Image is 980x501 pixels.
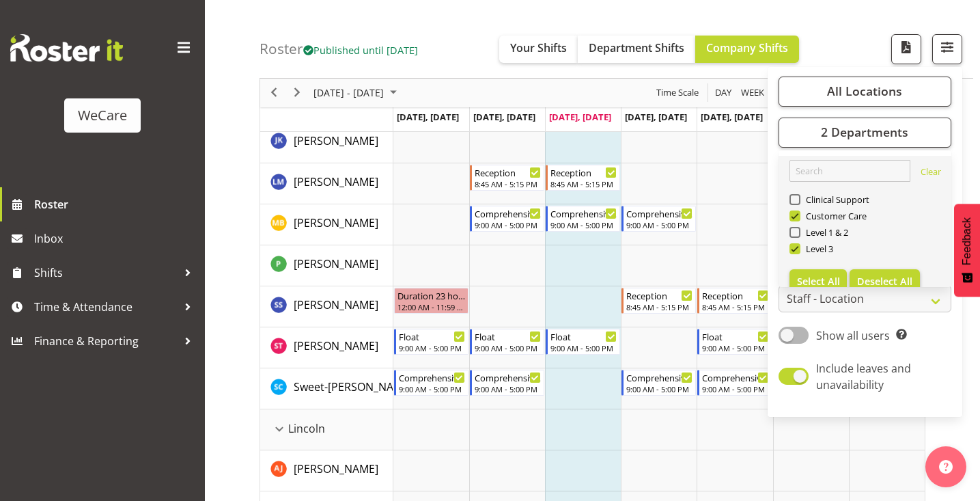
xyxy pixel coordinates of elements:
input: Search [789,160,910,182]
div: Reception [475,165,541,179]
a: [PERSON_NAME] [294,338,378,354]
div: Simone Turner"s event - Float Begin From Tuesday, October 7, 2025 at 9:00:00 AM GMT+13:00 Ends At... [470,329,544,355]
button: Timeline Day [713,85,734,102]
button: Time Scale [654,85,701,102]
span: Include leaves and unavailability [816,361,911,392]
span: [PERSON_NAME] [294,174,378,189]
span: Clinical Support [800,194,870,205]
div: Savanna Samson"s event - Reception Begin From Friday, October 10, 2025 at 8:45:00 AM GMT+13:00 En... [697,288,772,314]
div: 8:45 AM - 5:15 PM [626,301,692,312]
span: Deselect All [857,275,912,288]
span: Lincoln [288,420,325,437]
div: 9:00 AM - 5:00 PM [475,383,541,394]
td: Lincoln resource [260,409,393,450]
a: Sweet-[PERSON_NAME] [294,379,412,395]
div: Comprehensive Consult [550,206,617,220]
button: October 2025 [311,85,403,102]
span: [PERSON_NAME] [294,133,378,148]
div: 9:00 AM - 5:00 PM [702,342,768,353]
td: Amy Johannsen resource [260,450,393,491]
div: Savanna Samson"s event - Duration 23 hours - Savanna Samson Begin From Monday, October 6, 2025 at... [394,288,468,314]
button: 2 Departments [779,118,951,148]
button: Timeline Week [739,85,767,102]
div: Float [399,329,465,343]
div: 9:00 AM - 5:00 PM [702,383,768,394]
div: Float [702,329,768,343]
button: Download a PDF of the roster according to the set date range. [891,34,921,64]
div: 12:00 AM - 11:59 PM [397,301,465,312]
div: 9:00 AM - 5:00 PM [475,219,541,230]
div: Matthew Brewer"s event - Comprehensive Consult Begin From Thursday, October 9, 2025 at 9:00:00 AM... [621,206,696,232]
span: [PERSON_NAME] [294,256,378,271]
div: Savanna Samson"s event - Reception Begin From Thursday, October 9, 2025 at 8:45:00 AM GMT+13:00 E... [621,288,696,314]
td: Lainie Montgomery resource [260,163,393,204]
span: [DATE], [DATE] [397,111,459,123]
span: Shifts [34,262,178,283]
td: Matthew Brewer resource [260,204,393,245]
div: Float [475,329,541,343]
div: 8:45 AM - 5:15 PM [475,178,541,189]
h4: Roster [260,41,418,57]
span: [DATE] - [DATE] [312,85,385,102]
div: 9:00 AM - 5:00 PM [475,342,541,353]
div: 9:00 AM - 5:00 PM [399,342,465,353]
div: 9:00 AM - 5:00 PM [626,219,692,230]
div: Matthew Brewer"s event - Comprehensive Consult Begin From Tuesday, October 7, 2025 at 9:00:00 AM ... [470,206,544,232]
span: Show all users [816,328,890,343]
a: [PERSON_NAME] [294,215,378,231]
a: [PERSON_NAME] [294,174,378,190]
td: Simone Turner resource [260,327,393,368]
span: Finance & Reporting [34,331,178,351]
span: Your Shifts [510,40,567,55]
a: [PERSON_NAME] [294,461,378,477]
button: Filter Shifts [932,34,962,64]
div: Simone Turner"s event - Float Begin From Wednesday, October 8, 2025 at 9:00:00 AM GMT+13:00 Ends ... [546,329,620,355]
span: [PERSON_NAME] [294,461,378,476]
div: Reception [550,165,617,179]
span: [PERSON_NAME] [294,297,378,312]
span: Time Scale [655,85,700,102]
div: Simone Turner"s event - Float Begin From Friday, October 10, 2025 at 9:00:00 AM GMT+13:00 Ends At... [697,329,772,355]
span: Customer Care [800,211,867,221]
div: WeCare [78,105,127,126]
span: Select All [797,275,840,288]
div: Comprehensive Consult [475,206,541,220]
span: Company Shifts [706,40,788,55]
button: Feedback - Show survey [954,204,980,297]
img: help-xxl-2.png [939,460,953,474]
span: Level 3 [800,243,834,254]
div: 9:00 AM - 5:00 PM [626,383,692,394]
span: Sweet-[PERSON_NAME] [294,379,412,394]
div: previous period [262,79,285,107]
span: Time & Attendance [34,297,178,317]
button: Next [288,85,307,102]
span: [DATE], [DATE] [701,111,763,123]
div: next period [285,79,309,107]
img: Rosterit website logo [10,34,123,62]
div: Comprehensive Consult [626,370,692,384]
span: Feedback [961,217,973,265]
span: 2 Departments [821,124,908,141]
a: [PERSON_NAME] [294,256,378,272]
a: [PERSON_NAME] [294,297,378,313]
div: Comprehensive Consult [475,370,541,384]
button: Previous [265,85,283,102]
div: Matthew Brewer"s event - Comprehensive Consult Begin From Wednesday, October 8, 2025 at 9:00:00 A... [546,206,620,232]
a: [PERSON_NAME] [294,133,378,149]
td: John Ko resource [260,122,393,163]
div: 9:00 AM - 5:00 PM [550,219,617,230]
span: [DATE], [DATE] [549,111,611,123]
div: 8:45 AM - 5:15 PM [702,301,768,312]
td: Pooja Prabhu resource [260,245,393,286]
div: Comprehensive Consult [626,206,692,220]
div: Float [550,329,617,343]
td: Savanna Samson resource [260,286,393,327]
span: [PERSON_NAME] [294,338,378,353]
span: All Locations [827,83,902,100]
div: Lainie Montgomery"s event - Reception Begin From Tuesday, October 7, 2025 at 8:45:00 AM GMT+13:00... [470,165,544,191]
a: Clear [921,165,941,182]
div: Reception [702,288,768,302]
span: Published until [DATE] [303,43,418,57]
div: Sweet-Lin Chan"s event - Comprehensive Consult Begin From Monday, October 6, 2025 at 9:00:00 AM G... [394,370,468,396]
button: Company Shifts [695,36,799,63]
